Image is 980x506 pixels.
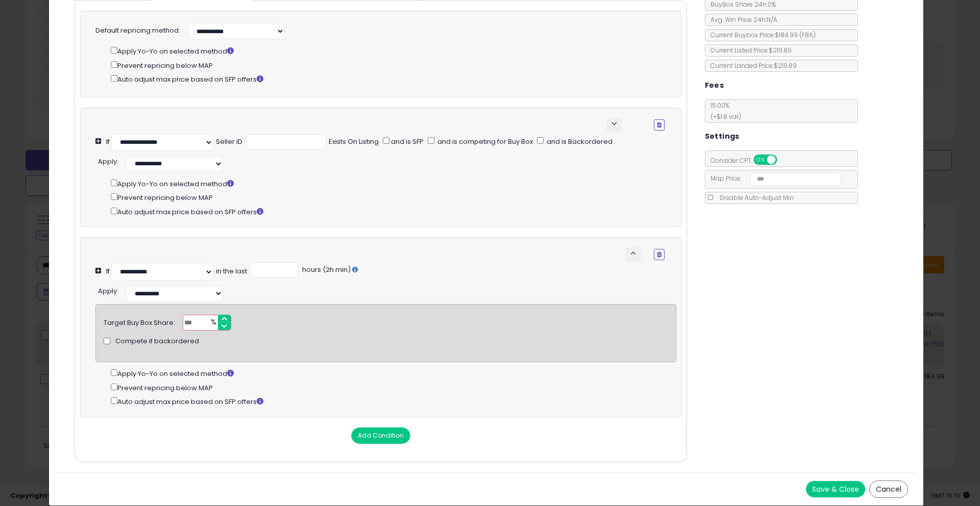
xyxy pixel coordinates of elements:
[175,330,191,346] button: Send a message…
[705,31,816,39] span: Current Buybox Price:
[115,337,199,346] span: Compete if backordered
[16,189,159,229] div: I'm going to remove the condition I added to trigger the notifications but reach out if you have ...
[775,156,792,164] span: OFF
[754,156,767,164] span: ON
[705,79,724,92] h5: Fees
[705,130,740,143] h5: Settings
[98,157,117,166] span: Apply
[657,251,661,258] i: Remove Condition
[8,243,196,325] div: Support says…
[8,102,167,235] div: Hi [PERSON_NAME],I just checked in on ASIN B07Y8XWFN6 and you've been getting great buy box share...
[111,73,665,85] div: Auto adjust max price based on SFP offers
[16,30,159,60] div: My goal here is to force the repricer to change your price to $412.47 which will trigger a notifi...
[705,46,792,55] span: Current Listed Price: $219.89
[111,45,665,57] div: Apply Yo-Yo on selected method
[799,31,816,39] span: ( FBA )
[16,334,24,342] button: Upload attachment
[329,137,379,147] div: Exists On Listing
[705,101,741,121] span: 15.00 %
[111,191,676,203] div: Prevent repricing below MAP
[32,334,40,342] button: Emoji picker
[9,290,151,317] div: thank you
[98,286,117,296] span: Apply
[50,5,82,13] h1: Support
[216,137,242,147] div: Seller ID
[21,268,138,278] div: Thanks for letting us know
[29,6,45,22] img: Profile image for Support
[705,174,842,183] span: Map Price:
[436,137,533,146] span: and is competing for Buy Box
[160,4,179,23] button: Home
[705,112,741,121] span: (+$1.8 var)
[104,315,175,328] div: Target Buy Box Share:
[98,154,118,167] div: :
[111,178,676,189] div: Apply Yo-Yo on selected method
[111,382,676,393] div: Prevent repricing below MAP
[111,59,665,71] div: Prevent repricing below MAP
[111,206,676,217] div: Auto adjust max price based on SFP offers
[869,480,908,498] button: Cancel
[111,367,676,379] div: Apply Yo-Yo on selected method
[205,315,221,331] span: %
[806,481,865,497] button: Save & Close
[16,65,159,95] div: I'll keep an eye on it and if it doesn't work I'll escalate it to the technical team. 👍
[609,119,619,129] span: keyboard_arrow_down
[8,102,196,243] div: Britney says…
[7,4,26,23] button: go back
[95,26,180,36] label: Default repricing method:
[705,156,791,165] span: Consider CPT:
[16,123,159,184] div: I just checked in on ASIN B07Y8XWFN6 and you've been getting great buy box share over the last 4 ...
[351,427,410,444] button: Add Condition
[216,267,247,276] div: in the last
[48,334,57,342] button: Gif picker
[389,137,424,146] span: and is SFP
[715,193,794,202] span: Disable Auto-Adjust Min
[301,265,351,274] span: hours (2h min)
[657,122,661,128] i: Remove Condition
[98,283,118,296] div: :
[705,61,797,70] span: Current Landed Price: $219.89
[179,4,198,22] div: Close
[65,334,73,342] button: Start recording
[775,31,816,39] span: $184.99
[9,313,195,330] textarea: Message…
[50,13,127,23] p: The team can also help
[705,15,777,24] span: Avg. Win Price 24h: N/A
[124,257,133,266] span: amazing
[628,248,638,258] span: keyboard_arrow_up
[111,395,676,407] div: Auto adjust max price based on SFP offers
[16,108,159,118] div: Hi [PERSON_NAME],
[545,137,612,146] span: and is Backordered
[21,256,138,267] div: You rated the conversation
